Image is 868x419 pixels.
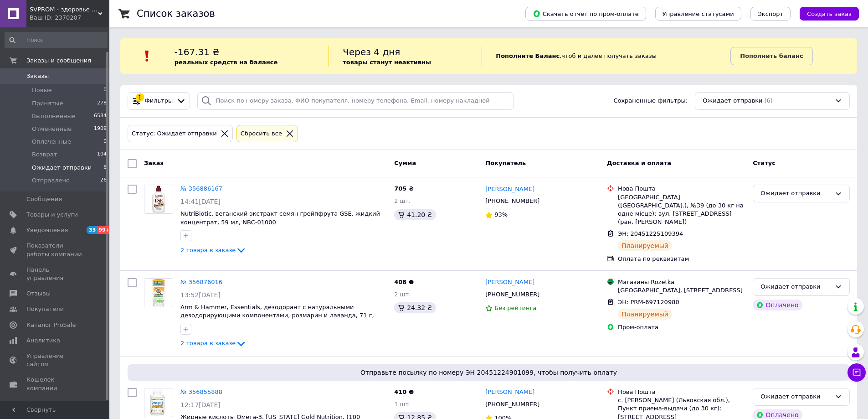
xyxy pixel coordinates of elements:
[144,185,173,213] img: Фото товару
[97,226,112,234] span: 99+
[618,193,745,227] div: [GEOGRAPHIC_DATA] ([GEOGRAPHIC_DATA].), №39 (до 30 кг на одне місце): вул. [STREET_ADDRESS] (ран....
[483,195,541,207] div: [PHONE_NUMBER]
[87,226,97,234] span: 33
[180,291,221,299] span: 13:52[DATE]
[26,305,64,313] span: Покупатели
[618,286,745,295] div: [GEOGRAPHIC_DATA], [STREET_ADDRESS]
[394,401,411,408] span: 1 шт.
[760,392,831,402] div: Ожидает отправки
[32,125,72,133] span: Отмененные
[807,10,852,17] span: Создать заказ
[618,278,745,286] div: Магазины Rozetka
[180,304,374,319] a: Arm & Hammer, Essentials, дезодорант с натуральными дезодорирующими компонентами, розмарин и лава...
[394,209,436,220] div: 41.20 ₴
[753,160,776,166] span: Статус
[94,125,107,133] span: 1909
[140,49,154,63] img: :exclamation:
[32,86,52,94] span: Новые
[32,99,63,108] span: Принятые
[730,47,812,65] a: Пополнить баланс
[26,336,60,345] span: Аналитика
[131,368,846,377] span: Отправьте посылку по номеру ЭН 20451224901099, чтобы получить оплату
[144,279,173,307] img: Фото товару
[94,112,107,120] span: 6584
[618,309,672,320] div: Планируемый
[485,185,534,194] a: [PERSON_NAME]
[26,321,76,329] span: Каталог ProSale
[239,129,284,139] div: Сбросить все
[343,59,431,66] b: товары станут неактивны
[663,10,734,17] span: Управление статусами
[483,289,541,300] div: [PHONE_NUMBER]
[26,352,84,368] span: Управление сайтом
[32,150,57,159] span: Возврат
[394,279,414,285] span: 408 ₴
[30,5,98,14] span: SVPROM - здоровье и дом
[32,176,70,185] span: Отправлено
[180,198,221,205] span: 14:41[DATE]
[144,185,173,214] a: Фото товару
[26,266,84,282] span: Панель управления
[175,59,278,66] b: реальных средств на балансе
[483,398,541,410] div: [PHONE_NUMBER]
[26,226,68,234] span: Уведомления
[618,255,745,263] div: Оплата по реквизитам
[482,46,730,67] div: , чтоб и далее получать заказы
[26,57,91,65] span: Заказы и сообщения
[180,247,247,253] a: 2 товара в заказе
[655,7,741,21] button: Управление статусами
[618,230,683,237] span: ЭН: 20451225109394
[494,211,508,218] span: 93%
[26,400,50,408] span: Маркет
[740,52,803,59] b: Пополнить баланс
[703,97,762,105] span: Ожидает отправки
[197,92,514,110] input: Поиск по номеру заказа, ФИО покупателя, номеру телефона, Email, номеру накладной
[753,300,802,310] div: Оплачено
[394,197,411,204] span: 2 шт.
[180,210,380,226] a: NutriBiotic, веганский экстракт семян грейпфрута GSE, жидкий концентрат, 59 мл, NBC-01000
[607,160,671,166] span: Доставка и оплата
[100,176,107,185] span: 26
[618,323,745,331] div: Пром-оплата
[618,299,679,305] span: ЭН: PRM-697120980
[180,401,221,409] span: 12:17[DATE]
[26,242,84,258] span: Показатели работы компании
[180,185,222,192] a: № 356886167
[180,279,222,285] a: № 356876016
[847,363,866,382] button: Чат с покупателем
[175,47,220,57] span: -167.31 ₴
[791,10,859,17] a: Создать заказ
[97,150,107,159] span: 104
[485,278,534,287] a: [PERSON_NAME]
[137,8,215,19] h1: Список заказов
[26,376,84,392] span: Кошелек компании
[144,388,173,417] a: Фото товару
[394,160,416,166] span: Сумма
[136,93,144,102] div: 1
[180,388,222,395] a: № 356855888
[618,388,745,396] div: Нова Пошта
[180,247,236,253] span: 2 товара в заказе
[32,164,92,172] span: Ожидает отправки
[394,185,414,192] span: 705 ₴
[30,14,109,22] div: Ваш ID: 2370207
[525,7,646,21] button: Скачать отчет по пром-оплате
[144,278,173,307] a: Фото товару
[613,97,688,105] span: Сохраненные фильтры:
[394,291,411,298] span: 2 шт.
[800,7,859,21] button: Создать заказ
[760,189,831,198] div: Ожидает отправки
[97,99,107,108] span: 278
[343,47,400,57] span: Через 4 дня
[765,97,773,104] span: (6)
[145,97,173,105] span: Фильтры
[144,160,164,166] span: Заказ
[144,388,173,417] img: Фото товару
[26,211,78,219] span: Товары и услуги
[394,388,414,395] span: 410 ₴
[494,305,536,311] span: Без рейтинга
[533,10,639,18] span: Скачать отчет по пром-оплате
[618,185,745,193] div: Нова Пошта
